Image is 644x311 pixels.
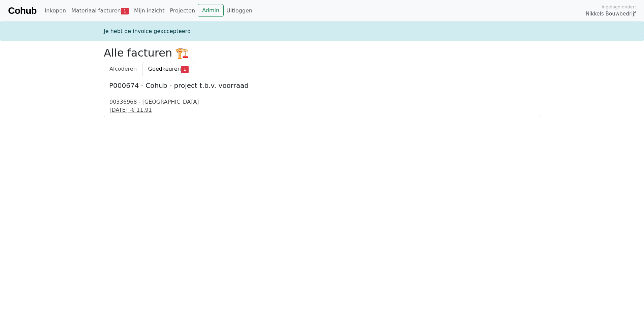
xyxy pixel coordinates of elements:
span: Afcoderen [109,66,137,72]
a: Inkopen [42,4,68,18]
span: Goedkeuren [148,66,181,72]
span: 1 [181,66,189,73]
a: Uitloggen [224,4,255,18]
div: [DATE] - [109,106,535,114]
div: Je hebt de invoice geaccepteerd [100,27,544,35]
a: Goedkeuren1 [142,62,194,76]
a: Materiaal facturen1 [69,4,131,18]
span: 1 [121,8,129,14]
h5: P000674 - Cohub - project t.b.v. voorraad [109,81,535,90]
a: 90336968 - [GEOGRAPHIC_DATA][DATE] -€ 11,91 [109,98,535,114]
h2: Alle facturen 🏗️ [104,46,540,59]
a: Mijn inzicht [131,4,167,18]
span: Ingelogd onder: [602,4,636,10]
a: Admin [198,4,224,17]
a: Afcoderen [104,62,142,76]
span: € 11,91 [131,107,152,113]
div: 90336968 - [GEOGRAPHIC_DATA] [109,98,535,106]
a: Projecten [167,4,198,18]
a: Cohub [8,3,36,19]
span: Nikkels Bouwbedrijf [586,10,636,18]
